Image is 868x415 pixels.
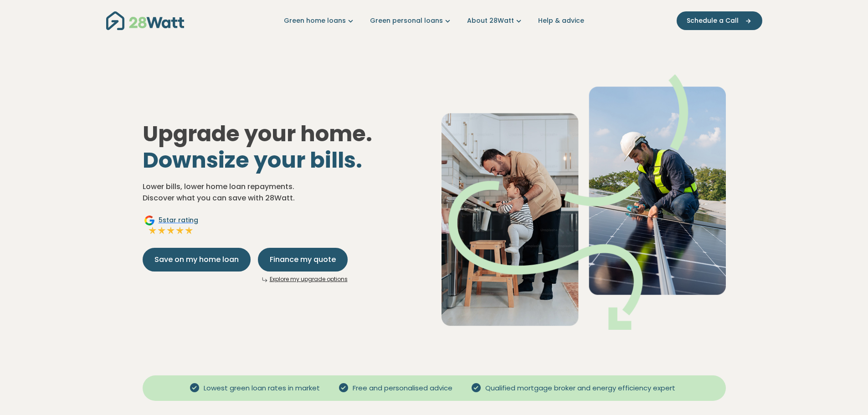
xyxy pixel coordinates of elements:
img: 28Watt [106,11,184,30]
a: Help & advice [538,16,584,26]
img: Full star [148,226,157,235]
a: Green home loans [284,16,355,26]
button: Schedule a Call [677,11,762,30]
span: Downsize your bills. [143,145,362,175]
p: Lower bills, lower home loan repayments. Discover what you can save with 28Watt. [143,181,427,204]
span: Free and personalised advice [349,383,456,394]
span: Schedule a Call [687,16,739,26]
nav: Main navigation [106,9,762,32]
button: Save on my home loan [143,248,251,272]
img: Full star [185,226,194,235]
img: Full star [175,226,185,235]
a: Explore my upgrade options [270,275,348,283]
a: About 28Watt [467,16,524,26]
span: 5 star rating [159,215,198,225]
span: Save on my home loan [154,254,239,265]
img: Google [144,215,155,226]
img: Full star [157,226,166,235]
span: Qualified mortgage broker and energy efficiency expert [482,383,679,394]
a: Green personal loans [370,16,452,26]
img: Full star [166,226,175,235]
img: Dad helping toddler [442,74,726,330]
h1: Upgrade your home. [143,121,427,173]
span: Finance my quote [270,254,336,265]
a: Google5star ratingFull starFull starFull starFull starFull star [143,215,200,237]
span: Lowest green loan rates in market [200,383,324,394]
button: Finance my quote [258,248,348,272]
